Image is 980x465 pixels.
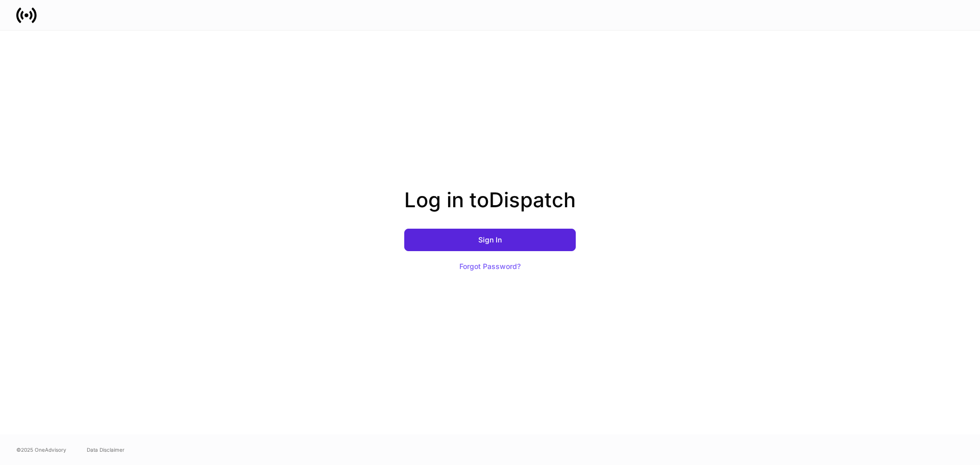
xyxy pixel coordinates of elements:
[404,229,576,251] button: Sign In
[447,255,533,278] button: Forgot Password?
[404,188,576,229] h2: Log in to Dispatch
[16,446,66,454] span: © 2025 OneAdvisory
[478,236,502,243] div: Sign In
[87,446,125,454] a: Data Disclaimer
[459,263,521,270] div: Forgot Password?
